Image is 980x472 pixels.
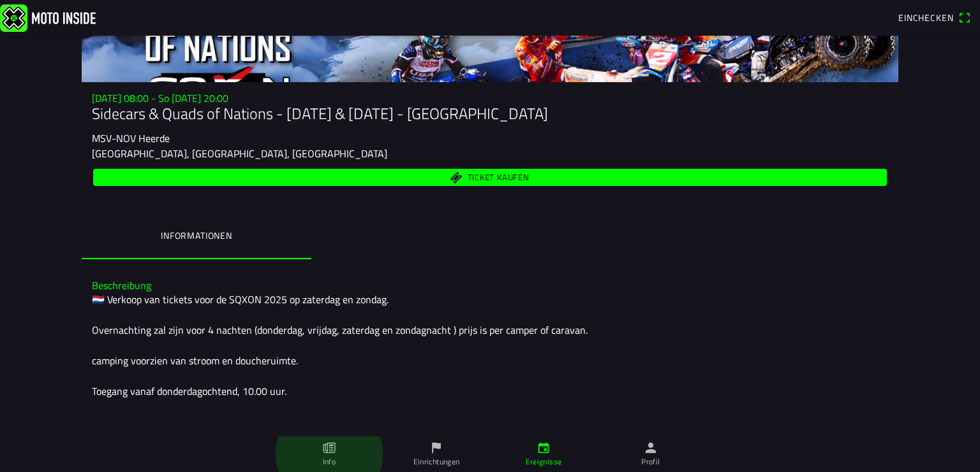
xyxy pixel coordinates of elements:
[429,441,443,455] ion-icon: flag
[468,173,530,182] span: Ticket kaufen
[92,104,888,123] h1: Sidecars & Quads of Nations - [DATE] & [DATE] - [GEOGRAPHIC_DATA]
[322,441,336,455] ion-icon: paper
[644,441,658,455] ion-icon: person
[92,92,888,104] h3: [DATE] 08:00 - So [DATE] 20:00
[92,146,387,161] ion-text: [GEOGRAPHIC_DATA], [GEOGRAPHIC_DATA], [GEOGRAPHIC_DATA]
[413,456,460,468] ion-label: Einrichtungen
[892,8,977,28] a: Eincheckenqr scanner
[323,456,336,468] ion-label: Info
[537,441,551,455] ion-icon: calendar
[526,456,562,468] ion-label: Ereignisse
[898,11,953,24] span: Einchecken
[161,229,232,243] ion-label: Informationen
[92,131,170,146] ion-text: MSV-NOV Heerde
[641,456,660,468] ion-label: Profil
[92,280,888,292] h3: Beschreibung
